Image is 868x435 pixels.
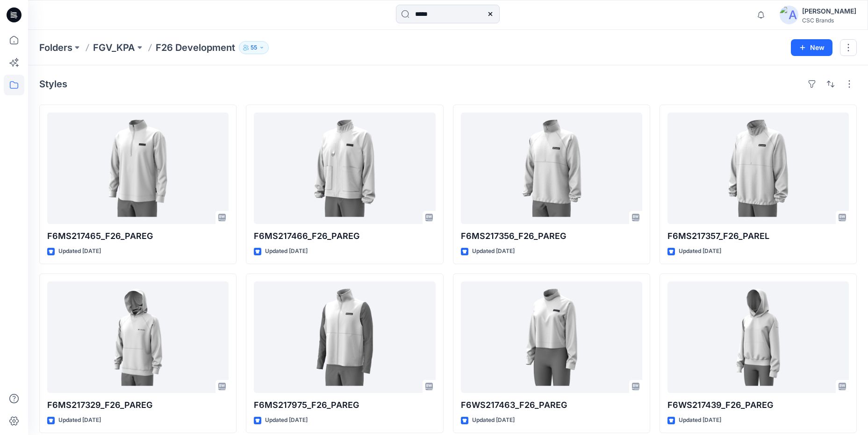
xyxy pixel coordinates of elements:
[156,41,235,54] p: F26 Development
[254,112,435,224] a: F6MS217466_F26_PAREG
[802,6,856,17] div: [PERSON_NAME]
[667,230,849,243] p: F6MS217357_F26_PAREL
[39,41,72,54] a: Folders
[461,399,642,412] p: F6WS217463_F26_PAREG
[679,415,721,425] p: Updated [DATE]
[265,415,308,425] p: Updated [DATE]
[667,399,849,412] p: F6WS217439_F26_PAREG
[47,112,229,224] a: F6MS217465_F26_PAREG
[251,42,257,53] p: 55
[265,246,308,256] p: Updated [DATE]
[47,281,229,393] a: F6MS217329_F26_PAREG
[461,230,642,243] p: F6MS217356_F26_PAREG
[461,281,642,393] a: F6WS217463_F26_PAREG
[47,399,229,412] p: F6MS217329_F26_PAREG
[254,399,435,412] p: F6MS217975_F26_PAREG
[679,246,721,256] p: Updated [DATE]
[802,17,856,24] div: CSC Brands
[667,281,849,393] a: F6WS217439_F26_PAREG
[93,41,135,54] a: FGV_KPA
[472,246,515,256] p: Updated [DATE]
[254,281,435,393] a: F6MS217975_F26_PAREG
[472,415,515,425] p: Updated [DATE]
[667,112,849,224] a: F6MS217357_F26_PAREL
[254,230,435,243] p: F6MS217466_F26_PAREG
[39,78,67,90] h4: Styles
[47,230,229,243] p: F6MS217465_F26_PAREG
[239,41,269,54] button: 55
[461,112,642,224] a: F6MS217356_F26_PAREG
[791,39,832,56] button: New
[780,6,798,24] img: avatar
[58,246,101,256] p: Updated [DATE]
[58,415,101,425] p: Updated [DATE]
